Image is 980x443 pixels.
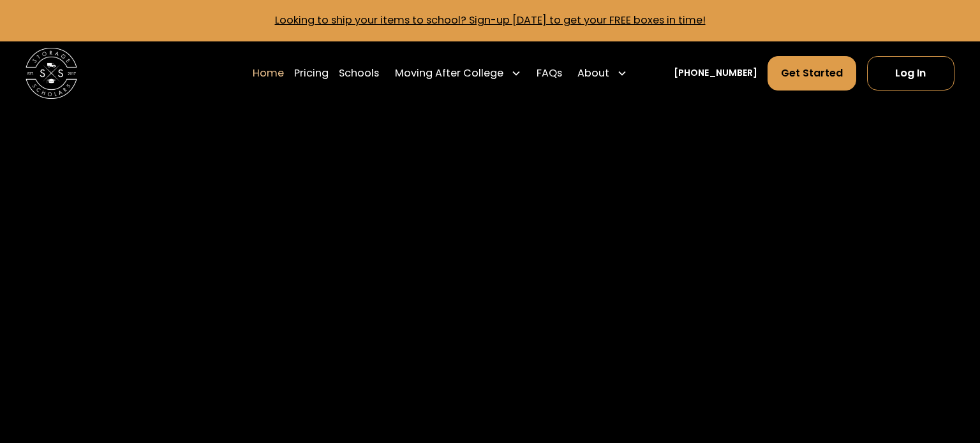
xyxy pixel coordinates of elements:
[395,66,503,81] div: Moving After College
[294,55,329,91] a: Pricing
[577,66,609,81] div: About
[768,56,856,91] a: Get Started
[339,55,379,91] a: Schools
[867,56,954,91] a: Log In
[253,55,284,91] a: Home
[275,13,706,27] a: Looking to ship your items to school? Sign-up [DATE] to get your FREE boxes in time!
[26,48,77,99] img: Storage Scholars main logo
[537,55,562,91] a: FAQs
[674,66,757,80] a: [PHONE_NUMBER]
